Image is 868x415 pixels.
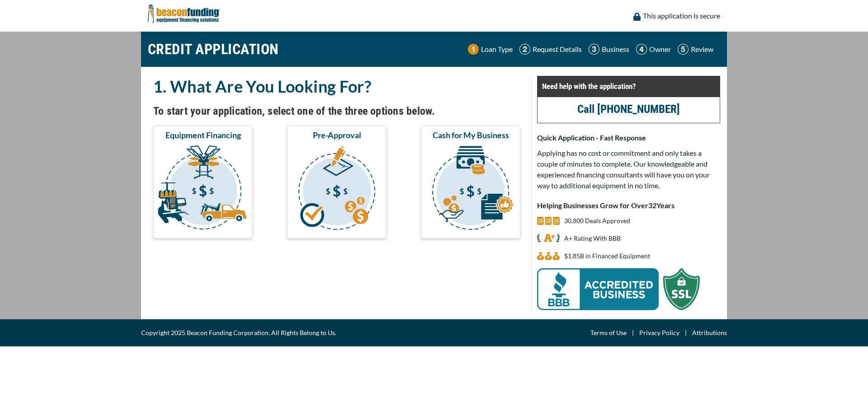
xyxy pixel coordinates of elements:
[649,44,671,55] p: Owner
[153,126,253,238] button: Equipment Financing
[537,268,700,310] img: BBB Acredited Business and SSL Protection
[165,130,241,140] span: Equipment Financing
[519,44,530,55] img: Step 2
[678,44,689,55] img: Step 5
[533,44,582,55] p: Request Details
[679,327,692,338] span: |
[537,200,720,211] p: Helping Businesses Grow for Over Years
[589,44,599,55] img: Step 3
[639,327,679,338] a: Privacy Policy
[602,44,629,55] p: Business
[590,327,627,338] a: Terms of Use
[577,103,680,116] a: Call [PHONE_NUMBER]
[564,251,650,261] p: $1,845,553,654 in Financed Equipment
[648,201,656,210] span: 32
[564,215,630,226] p: 30,800 Deals Approved
[141,327,336,338] span: Copyright 2025 Beacon Funding Corporation. All Rights Belong to Us.
[433,130,509,140] span: Cash for My Business
[423,144,519,234] img: Cash for My Business
[153,103,520,119] h4: To start your application, select one of the three options below.
[537,132,720,143] p: Quick Application - Fast Response
[421,126,520,238] button: Cash for My Business
[627,327,639,338] span: |
[633,13,641,21] img: lock icon to convery security
[564,233,621,244] p: A+ Rating With BBB
[287,126,387,238] button: Pre-Approval
[643,10,720,21] p: This application is secure
[481,44,513,55] p: Loan Type
[636,44,647,55] img: Step 4
[313,130,361,140] span: Pre-Approval
[468,44,479,55] img: Step 1
[155,144,251,234] img: Equipment Financing
[691,44,713,55] p: Review
[542,81,715,92] p: Need help with the application?
[289,144,385,234] img: Pre-Approval
[692,327,727,338] a: Attributions
[537,148,720,191] p: Applying has no cost or commitment and only takes a couple of minutes to complete. Our knowledgea...
[153,76,520,97] h2: 1. What Are You Looking For?
[148,36,279,62] h1: CREDIT APPLICATION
